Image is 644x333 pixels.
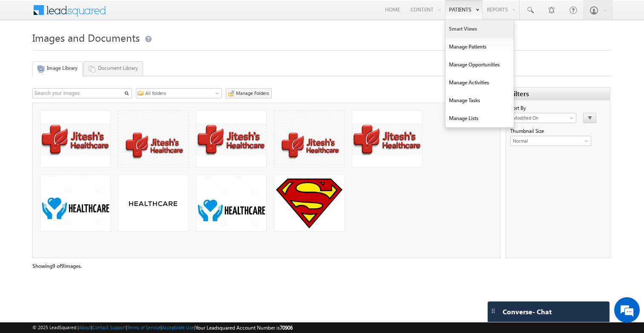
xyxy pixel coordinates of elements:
span: Converse - Chat [503,308,552,316]
a: Smart Views [446,20,514,38]
span: 9 [61,263,64,269]
img: Copy%20(1)%20of%20download.png [40,175,110,241]
span: Images and Documents [32,31,140,44]
img: images.png [196,175,266,245]
a: Acceptable Use [162,324,194,330]
a: Manage Folders [226,88,272,98]
a: Manage Tasks [446,92,514,109]
span: 70906 [280,324,293,331]
img: sm.png [274,177,344,230]
a: Document Library [83,61,143,76]
span: All folders [143,89,220,97]
a: Normal [510,136,591,146]
a: Manage Lists [446,109,514,127]
img: Jiteshs_Healthcare_Logo_Optimized.png [274,111,344,181]
p: Filters [510,89,529,98]
input: Search your images [32,88,132,98]
div: Sort By [510,104,610,112]
img: Copy%20(2)%20of%20Logo1.png [40,123,110,155]
img: carter-drag [490,307,497,314]
a: Manage Patients [446,38,514,56]
div: Showing images. [32,262,611,270]
a: Manage Opportunities [446,56,514,74]
img: Logo1.png [352,123,422,155]
a: Image Library [32,61,83,76]
span: Normal [511,137,583,145]
img: Jiteshs_Healthcare_Logo_3000x3000_1024KB.jpg [118,111,188,181]
span: © 2025 LeadSquared | | | | | [32,324,293,332]
a: Manage Activities [446,74,514,92]
span: Modified On [511,114,570,122]
div: Thumbnail Size [510,127,610,135]
span: 9 of [52,263,61,269]
a: Modified On [510,113,576,123]
a: About [79,324,91,330]
a: Terms of Service [127,324,161,330]
a: Contact Support [92,324,126,330]
a: All folders [136,88,222,98]
span: Your Leadsquared Account Number is [195,324,293,331]
img: download.png [128,199,178,207]
img: Copy%20(1)%20of%20Logo1.png [196,123,266,155]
